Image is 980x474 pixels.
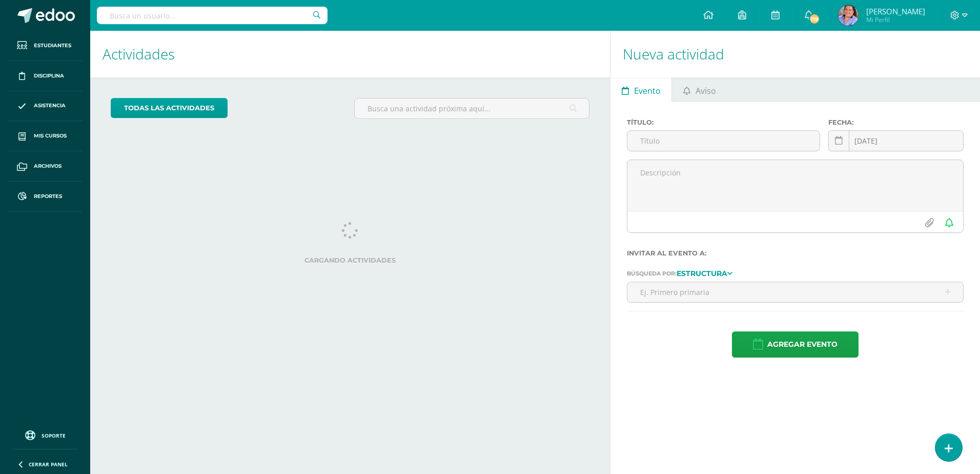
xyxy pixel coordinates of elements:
[111,256,589,264] label: Cargando actividades
[672,77,727,102] a: Aviso
[34,192,62,201] span: Reportes
[111,98,228,118] a: todas las Actividades
[34,72,64,80] span: Disciplina
[809,13,820,25] span: 119
[627,270,677,277] span: Búsqueda por:
[732,331,859,358] button: Agregar evento
[97,7,328,24] input: Busca un usuario...
[610,77,671,102] a: Evento
[696,78,716,103] span: Aviso
[627,131,820,151] input: Título
[34,102,66,110] span: Asistencia
[42,432,66,439] span: Soporte
[8,151,82,182] a: Archivos
[8,121,82,151] a: Mis cursos
[12,428,78,442] a: Soporte
[767,332,838,357] span: Agregar evento
[866,15,925,24] span: Mi Perfil
[34,132,67,140] span: Mis cursos
[103,31,598,77] h1: Actividades
[838,5,859,26] img: 1841256978d8cda65f8cc917dd8b80b1.png
[8,91,82,122] a: Asistencia
[828,118,964,126] label: Fecha:
[8,182,82,212] a: Reportes
[627,118,820,126] label: Título:
[627,249,964,257] label: Invitar al evento a:
[355,98,589,118] input: Busca una actividad próxima aquí...
[8,61,82,91] a: Disciplina
[866,6,925,16] span: [PERSON_NAME]
[34,162,62,170] span: Archivos
[677,269,727,278] strong: Estructura
[623,31,968,77] h1: Nueva actividad
[29,461,68,468] span: Cerrar panel
[634,78,661,103] span: Evento
[34,42,71,50] span: Estudiantes
[829,131,963,151] input: Fecha de entrega
[677,269,732,276] a: Estructura
[8,31,82,61] a: Estudiantes
[627,282,963,302] input: Ej. Primero primaria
